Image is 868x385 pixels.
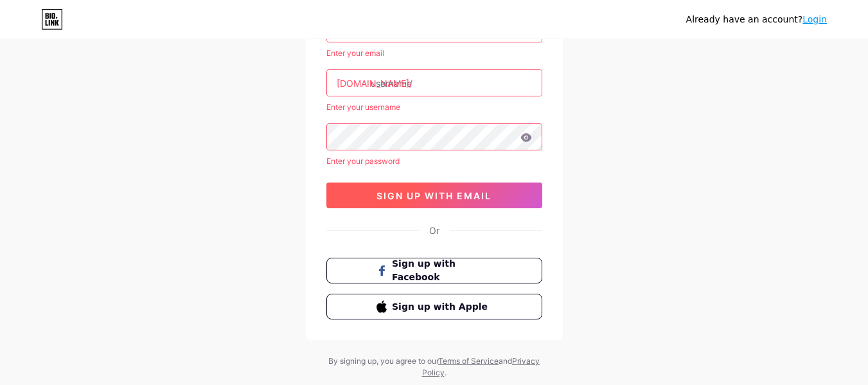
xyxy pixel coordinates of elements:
input: username [327,70,542,96]
div: By signing up, you agree to our and . [325,355,544,379]
div: Already have an account? [686,13,827,26]
button: Sign up with Apple [326,294,542,319]
span: sign up with email [376,190,492,201]
div: Enter your password [326,156,542,167]
div: Or [429,224,439,237]
span: Sign up with Apple [392,300,492,314]
div: Enter your email [326,48,542,59]
a: Login [802,14,827,24]
div: Enter your username [326,102,542,113]
div: [DOMAIN_NAME]/ [337,76,412,90]
a: Terms of Service [438,356,499,366]
button: Sign up with Facebook [326,258,542,283]
span: Sign up with Facebook [392,257,492,284]
button: sign up with email [326,183,542,208]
